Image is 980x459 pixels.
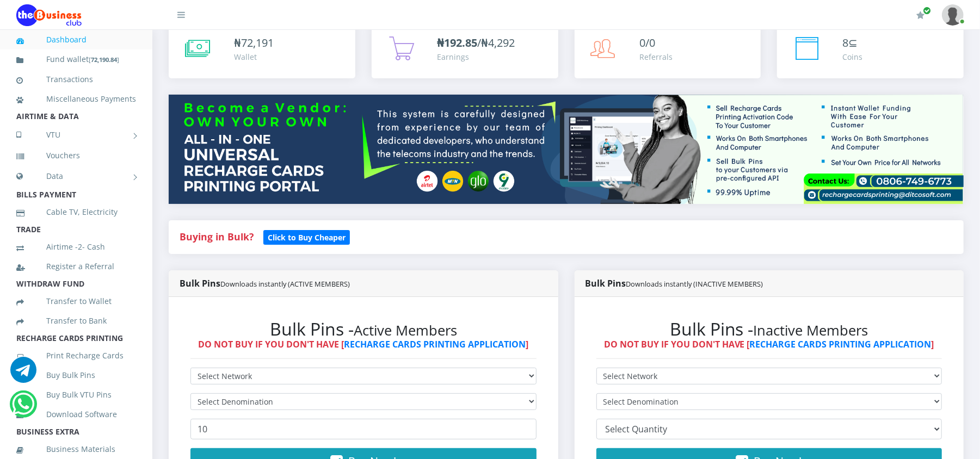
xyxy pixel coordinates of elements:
[942,4,964,26] img: User
[437,51,515,63] div: Earnings
[169,24,355,78] a: ₦72,191 Wallet
[640,51,673,63] div: Referrals
[16,308,136,333] a: Transfer to Bank
[180,277,350,289] strong: Bulk Pins
[842,35,848,50] span: 8
[16,67,136,92] a: Transactions
[91,55,117,64] b: 72,190.84
[626,279,763,289] small: Downloads instantly (INACTIVE MEMBERS)
[604,338,934,350] strong: DO NOT BUY IF YOU DON'T HAVE [ ]
[10,365,36,383] a: Chat for support
[16,254,136,279] a: Register a Referral
[180,230,254,243] strong: Buying in Bulk?
[16,289,136,314] a: Transfer to Wallet
[198,338,528,350] strong: DO NOT BUY IF YOU DON'T HAVE [ ]
[344,338,526,350] a: RECHARGE CARDS PRINTING APPLICATION
[16,121,136,148] a: VTU
[585,277,763,289] strong: Bulk Pins
[842,35,862,51] div: ⊆
[16,4,82,26] img: Logo
[16,343,136,368] a: Print Recharge Cards
[16,234,136,259] a: Airtime -2- Cash
[437,35,515,50] span: /₦4,292
[640,35,656,50] span: 0/0
[89,55,119,64] small: [ ]
[16,382,136,407] a: Buy Bulk VTU Pins
[16,27,136,52] a: Dashboard
[16,363,136,388] a: Buy Bulk Pins
[16,163,136,190] a: Data
[842,51,862,63] div: Coins
[241,35,274,50] span: 72,191
[16,402,136,427] a: Download Software
[754,321,868,340] small: Inactive Members
[575,24,761,78] a: 0/0 Referrals
[16,143,136,168] a: Vouchers
[372,24,558,78] a: ₦192.85/₦4,292 Earnings
[263,230,350,243] a: Click to Buy Cheaper
[190,319,537,339] h2: Bulk Pins -
[268,232,346,243] b: Click to Buy Cheaper
[596,319,942,339] h2: Bulk Pins -
[16,47,136,72] a: Fund wallet[72,190.84]
[16,86,136,111] a: Miscellaneous Payments
[916,11,924,20] i: Renew/Upgrade Subscription
[354,321,457,340] small: Active Members
[169,95,964,203] img: multitenant_rcp.png
[13,399,35,417] a: Chat for support
[234,51,274,63] div: Wallet
[750,338,932,350] a: RECHARGE CARDS PRINTING APPLICATION
[16,200,136,225] a: Cable TV, Electricity
[437,35,477,50] b: ₦192.85
[220,279,350,289] small: Downloads instantly (ACTIVE MEMBERS)
[923,7,931,15] span: Renew/Upgrade Subscription
[234,35,274,51] div: ₦
[190,419,537,439] input: Enter Quantity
